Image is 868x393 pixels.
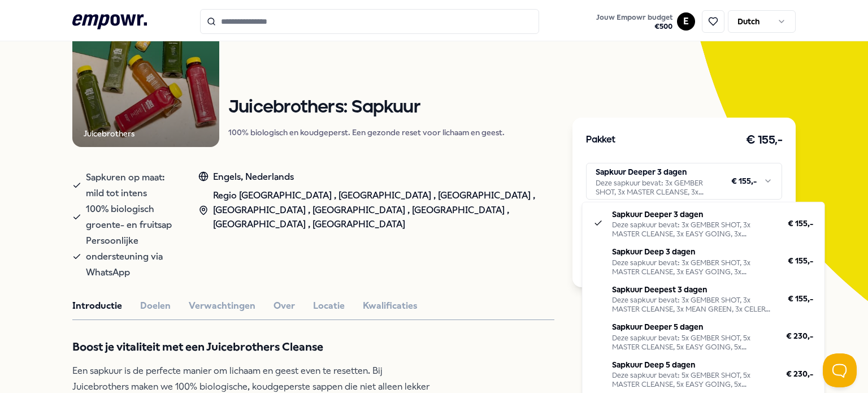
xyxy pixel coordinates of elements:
p: Sapkuur Deepest 3 dagen [612,283,774,296]
div: Deze sapkuur bevat: 5x GEMBER SHOT, 5x MASTER CLEANSE, 5x EASY GOING, 5x DRAGONSBREATH, 5x FORCE ... [612,333,772,351]
div: Deze sapkuur bevat: 3x GEMBER SHOT, 3x MASTER CLEANSE, 3x EASY GOING, 3x DRAGONSBREATH, 3x FORCE ... [612,221,774,239]
p: Sapkuur Deep 5 dagen [612,358,772,370]
div: Deze sapkuur bevat: 3x GEMBER SHOT, 3x MASTER CLEANSE, 3x MEAN GREEN, 3x CELERY JUICE, 6x FORCE O... [612,296,774,314]
span: € 230,- [786,367,813,379]
p: Sapkuur Deeper 3 dagen [612,208,774,221]
p: Sapkuur Deeper 5 dagen [612,321,772,333]
span: € 230,- [786,330,813,342]
div: Deze sapkuur bevat: 5x GEMBER SHOT, 5x MASTER CLEANSE, 5x EASY GOING, 5x DRAGONSBREATH, 5x FORCE ... [612,371,772,389]
span: € 155,- [788,254,813,267]
div: Deze sapkuur bevat: 3x GEMBER SHOT, 3x MASTER CLEANSE, 3x EASY GOING, 3x DRAGONSBREATH, 3x FORCE ... [612,258,774,277]
span: € 155,- [788,217,813,230]
p: Sapkuur Deep 3 dagen [612,245,774,258]
span: € 155,- [788,292,813,305]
